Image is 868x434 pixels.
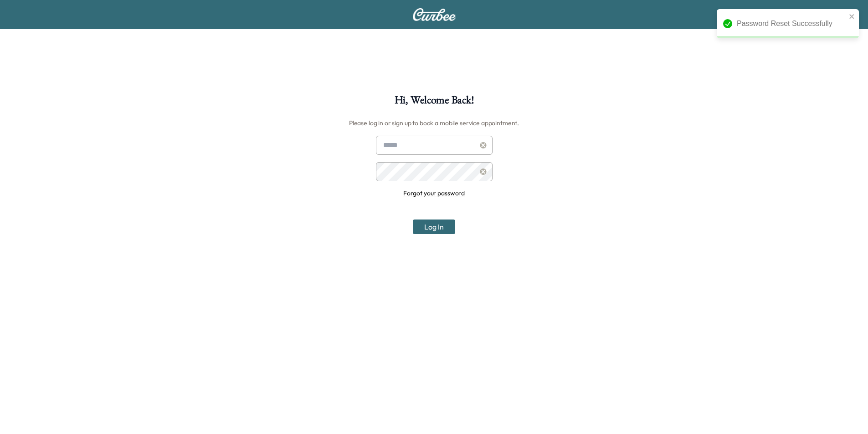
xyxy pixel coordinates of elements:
[349,116,519,130] h6: Please log in or sign up to book a mobile service appointment.
[412,8,456,21] img: Curbee Logo
[413,220,455,234] button: Log In
[403,189,465,197] a: Forgot your password
[395,95,474,110] h1: Hi, Welcome Back!
[849,13,855,20] button: close
[737,18,846,29] div: Password Reset Successfully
